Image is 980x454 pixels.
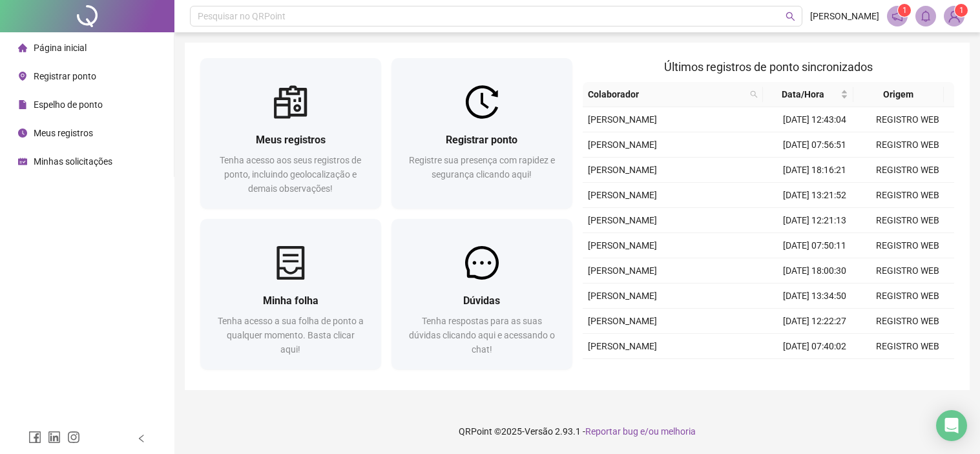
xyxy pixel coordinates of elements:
span: facebook [28,431,41,444]
span: linkedin [48,431,61,444]
td: REGISTRO WEB [861,359,954,384]
span: Tenha acesso a sua folha de ponto a qualquer momento. Basta clicar aqui! [218,316,364,355]
span: Minhas solicitações [34,156,112,167]
a: Registrar pontoRegistre sua presença com rapidez e segurança clicando aqui! [391,58,572,209]
span: Página inicial [34,43,87,53]
span: Tenha acesso aos seus registros de ponto, incluindo geolocalização e demais observações! [220,155,361,194]
span: notification [891,10,903,22]
td: REGISTRO WEB [861,107,954,132]
span: search [747,85,760,104]
span: Reportar bug e/ou melhoria [585,426,696,437]
span: [PERSON_NAME] [588,291,657,301]
td: REGISTRO WEB [861,132,954,158]
span: schedule [18,157,27,166]
a: DúvidasTenha respostas para as suas dúvidas clicando aqui e acessando o chat! [391,219,572,369]
span: Últimos registros de ponto sincronizados [664,60,873,74]
span: instagram [67,431,80,444]
span: 1 [902,6,907,15]
td: [DATE] 07:40:02 [768,334,861,359]
span: [PERSON_NAME] [588,265,657,276]
span: [PERSON_NAME] [588,139,657,150]
td: [DATE] 12:22:27 [768,309,861,334]
span: Minha folha [263,294,318,307]
td: REGISTRO WEB [861,233,954,258]
td: [DATE] 18:16:21 [768,158,861,183]
span: [PERSON_NAME] [588,316,657,326]
td: [DATE] 12:21:13 [768,208,861,233]
span: [PERSON_NAME] [588,165,657,175]
span: [PERSON_NAME] [588,215,657,225]
td: [DATE] 07:50:11 [768,233,861,258]
a: Meus registrosTenha acesso aos seus registros de ponto, incluindo geolocalização e demais observa... [200,58,381,209]
th: Data/Hora [763,82,853,107]
span: [PERSON_NAME] [810,9,879,23]
span: Meus registros [256,134,326,146]
span: file [18,100,27,109]
td: [DATE] 18:00:30 [768,258,861,284]
sup: Atualize o seu contato no menu Meus Dados [955,4,968,17]
td: REGISTRO WEB [861,208,954,233]
span: [PERSON_NAME] [588,114,657,125]
td: [DATE] 13:21:52 [768,183,861,208]
span: Registrar ponto [34,71,96,81]
td: REGISTRO WEB [861,183,954,208]
span: Registre sua presença com rapidez e segurança clicando aqui! [409,155,555,180]
td: [DATE] 18:06:27 [768,359,861,384]
td: REGISTRO WEB [861,284,954,309]
img: 83971 [944,6,964,26]
span: Colaborador [588,87,745,101]
span: home [18,43,27,52]
span: Meus registros [34,128,93,138]
th: Origem [853,82,944,107]
span: environment [18,72,27,81]
span: [PERSON_NAME] [588,341,657,351]
footer: QRPoint © 2025 - 2.93.1 - [174,409,980,454]
td: [DATE] 13:34:50 [768,284,861,309]
span: clock-circle [18,129,27,138]
span: search [750,90,758,98]
span: Espelho de ponto [34,99,103,110]
td: [DATE] 12:43:04 [768,107,861,132]
span: [PERSON_NAME] [588,240,657,251]
td: REGISTRO WEB [861,309,954,334]
td: REGISTRO WEB [861,258,954,284]
span: search [786,12,795,21]
td: REGISTRO WEB [861,158,954,183]
td: REGISTRO WEB [861,334,954,359]
a: Minha folhaTenha acesso a sua folha de ponto a qualquer momento. Basta clicar aqui! [200,219,381,369]
span: Data/Hora [768,87,838,101]
span: [PERSON_NAME] [588,190,657,200]
span: Registrar ponto [446,134,517,146]
span: Dúvidas [463,294,500,307]
span: 1 [959,6,964,15]
td: [DATE] 07:56:51 [768,132,861,158]
span: Tenha respostas para as suas dúvidas clicando aqui e acessando o chat! [409,316,555,355]
span: left [137,434,146,443]
span: Versão [525,426,553,437]
span: bell [920,10,932,22]
sup: 1 [898,4,911,17]
div: Open Intercom Messenger [936,410,967,441]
